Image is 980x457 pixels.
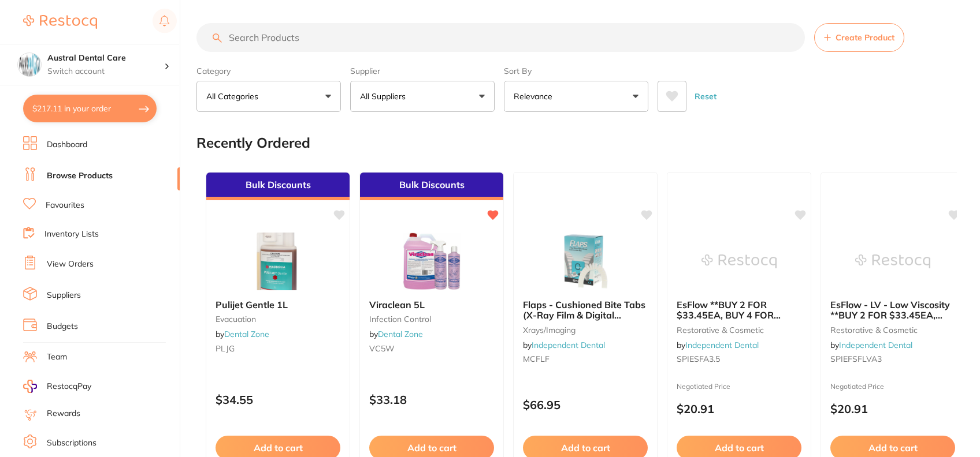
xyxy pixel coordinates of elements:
b: Viraclean 5L [369,299,494,310]
label: Sort By [504,66,648,76]
a: Suppliers [47,290,81,301]
img: Flaps - Cushioned Bite Tabs (X-Ray Film & Digital Sensor) [548,233,623,290]
h4: Austral Dental Care [47,53,164,64]
a: Independent Dental [685,340,759,350]
img: Restocq Logo [23,15,97,29]
p: $20.91 [677,402,801,415]
small: restorative & cosmetic [677,325,801,335]
div: Bulk Discounts [360,173,503,200]
span: by [216,329,269,339]
small: Negotiated Price [830,383,955,391]
b: Pulijet Gentle 1L [216,299,340,310]
p: Switch account [47,66,164,77]
a: Dental Zone [378,329,423,339]
p: $34.55 [216,393,340,406]
p: All Categories [206,91,263,102]
span: by [830,340,912,350]
img: EsFlow **BUY 2 FOR $33.45EA, BUY 4 FOR $29.80ea, OR BUY 6 FOR $25.40EA - A3.5 [701,233,777,290]
small: SPIESFA3.5 [677,354,801,364]
span: by [677,340,759,350]
img: Pulijet Gentle 1L [240,233,315,290]
button: Reset [691,81,720,112]
p: All Suppliers [360,91,410,102]
h2: Recently Ordered [196,135,310,151]
img: Viraclean 5L [394,233,469,290]
button: $217.11 in your order [23,95,157,122]
button: Create Product [814,23,904,52]
input: Search Products [196,23,805,52]
a: Favourites [46,200,84,211]
a: Inventory Lists [44,228,99,240]
small: restorative & cosmetic [830,325,955,335]
p: Relevance [514,91,557,102]
a: Dental Zone [224,329,269,339]
small: VC5W [369,344,494,353]
a: Browse Products [47,170,113,182]
label: Supplier [350,66,495,76]
a: Team [47,351,67,363]
a: Rewards [47,408,80,419]
span: RestocqPay [47,381,91,392]
small: xrays/imaging [523,325,648,335]
img: EsFlow - LV - Low Viscosity **BUY 2 FOR $33.45EA, BUY 4 FOR $29.80ea, OR BUY 6 FOR $25.40EA - A3 [855,233,930,290]
p: $66.95 [523,398,648,411]
button: Relevance [504,81,648,112]
a: Independent Dental [532,340,605,350]
small: Negotiated Price [677,383,801,391]
small: Infection Control [369,314,494,324]
a: Restocq Logo [23,9,97,35]
a: View Orders [47,259,94,270]
span: by [523,340,605,350]
a: Subscriptions [47,437,96,449]
small: Evacuation [216,314,340,324]
p: $20.91 [830,402,955,415]
small: SPIEFSFLVA3 [830,354,955,364]
button: All Categories [196,81,341,112]
b: EsFlow - LV - Low Viscosity **BUY 2 FOR $33.45EA, BUY 4 FOR $29.80ea, OR BUY 6 FOR $25.40EA - A3 [830,299,955,321]
a: Dashboard [47,139,87,151]
a: Budgets [47,321,78,332]
a: Independent Dental [839,340,912,350]
small: MCFLF [523,354,648,364]
p: $33.18 [369,393,494,406]
b: Flaps - Cushioned Bite Tabs (X-Ray Film & Digital Sensor) [523,299,648,321]
a: RestocqPay [23,380,91,393]
img: RestocqPay [23,380,37,393]
button: All Suppliers [350,81,495,112]
img: Austral Dental Care [18,53,41,76]
span: Create Product [836,33,894,42]
span: by [369,329,423,339]
label: Category [196,66,341,76]
div: Bulk Discounts [206,173,350,200]
b: EsFlow **BUY 2 FOR $33.45EA, BUY 4 FOR $29.80ea, OR BUY 6 FOR $25.40EA - A3.5 [677,299,801,321]
small: PLJG [216,344,340,353]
